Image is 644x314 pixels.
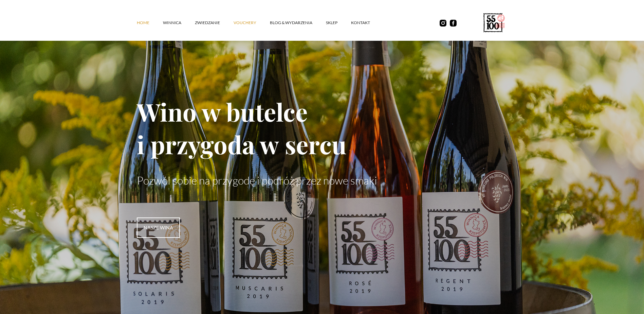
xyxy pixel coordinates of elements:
[195,13,234,33] a: ZWIEDZANIE
[270,13,326,33] a: Blog & Wydarzenia
[137,217,180,238] a: nasze wina
[234,13,270,33] a: vouchery
[137,174,508,187] p: Pozwól sobie na przygodę i podróż przez nowe smaki
[163,13,195,33] a: winnica
[326,13,351,33] a: SKLEP
[137,13,163,33] a: Home
[351,13,384,33] a: kontakt
[137,95,508,160] h1: Wino w butelce i przygoda w sercu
